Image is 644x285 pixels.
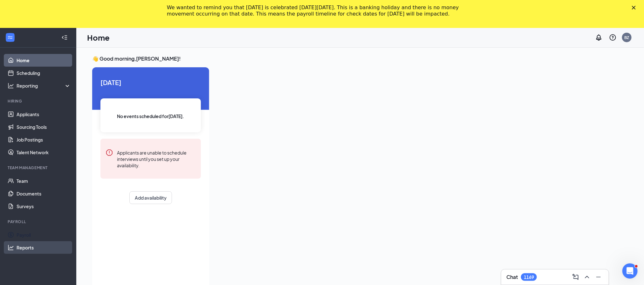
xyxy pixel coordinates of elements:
span: [DATE] [100,77,201,87]
div: Reporting [17,83,71,89]
h3: Chat [506,274,518,281]
a: Reports [17,241,71,254]
a: Talent Network [17,146,71,159]
a: Home [17,54,71,67]
a: Scheduling [17,67,71,79]
svg: Error [106,149,113,156]
a: Payroll [17,229,71,241]
div: Close [632,6,638,10]
svg: ComposeMessage [572,273,579,281]
div: Hiring [8,98,70,104]
a: Team [17,175,71,187]
iframe: Intercom live chat [622,263,638,279]
a: Documents [17,187,71,200]
button: ComposeMessage [571,272,581,282]
svg: WorkstreamLogo [7,34,13,41]
div: We wanted to remind you that [DATE] is celebrated [DATE][DATE]. This is a banking holiday and the... [167,4,467,17]
svg: Minimize [595,273,602,281]
div: Payroll [8,219,70,224]
div: 1169 [524,275,534,280]
button: ChevronUp [582,272,592,282]
button: Minimize [593,272,604,282]
span: No events scheduled for [DATE] . [117,113,184,120]
svg: Collapse [61,34,68,41]
div: Applicants are unable to schedule interviews until you set up your availability. [117,149,196,169]
h1: Home [87,32,110,43]
svg: QuestionInfo [609,34,617,41]
h3: 👋 Good morning, [PERSON_NAME] ! [92,55,570,62]
svg: Analysis [8,83,14,89]
a: Applicants [17,108,71,121]
svg: Notifications [595,34,603,41]
div: BZ [625,35,629,40]
a: Job Postings [17,133,71,146]
div: Team Management [8,165,70,170]
button: Add availability [129,191,172,204]
a: Sourcing Tools [17,121,71,133]
svg: ChevronUp [583,273,591,281]
a: Surveys [17,200,71,213]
